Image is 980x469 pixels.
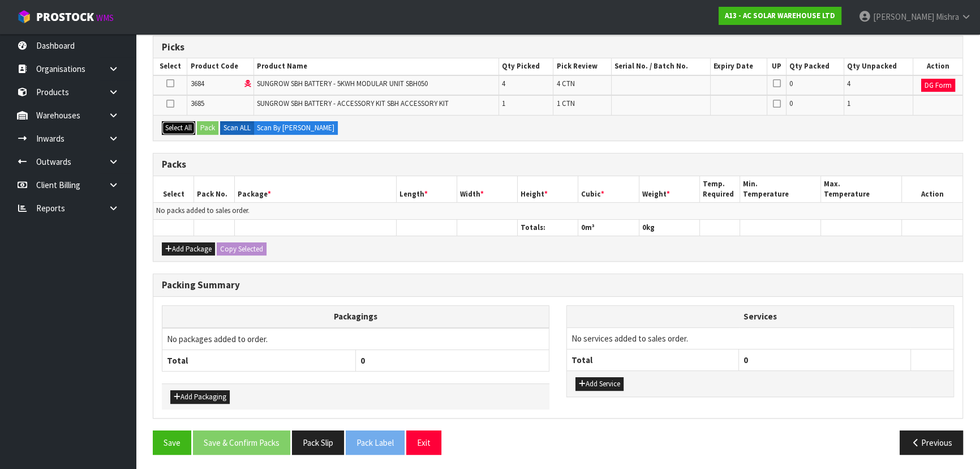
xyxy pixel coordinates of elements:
[153,203,962,219] td: No packs added to sales order.
[699,176,740,203] th: Temp. Required
[575,377,624,391] button: Add Service
[567,306,953,327] th: Services
[936,11,959,22] span: Mishra
[234,176,396,203] th: Package
[900,430,963,455] button: Previous
[789,99,793,108] span: 0
[197,121,218,135] button: Pack
[190,79,204,88] span: 3684
[153,58,187,75] th: Select
[96,12,114,23] small: WMS
[187,58,254,75] th: Product Code
[581,223,585,232] span: 0
[153,176,194,203] th: Select
[847,99,850,108] span: 1
[36,10,94,24] span: ProStock
[518,176,578,203] th: Height
[789,79,793,88] span: 0
[162,328,549,350] td: No packages added to order.
[257,79,428,88] span: SUNGROW SBH BATTERY - 5KWH MODULAR UNIT SBH050
[556,99,574,108] span: 1 CTN
[725,11,835,20] strong: A13 - AC SOLAR WAREHOUSE LTD
[502,79,505,88] span: 4
[719,7,841,25] a: A13 - AC SOLAR WAREHOUSE LTD
[406,430,441,455] button: Exit
[193,430,290,455] button: Save & Confirm Packs
[642,223,646,232] span: 0
[821,176,902,203] th: Max. Temperature
[556,79,574,88] span: 4 CTN
[457,176,517,203] th: Width
[162,306,549,328] th: Packagings
[902,176,962,203] th: Action
[639,219,699,236] th: kg
[220,121,254,135] label: Scan ALL
[162,121,195,135] button: Select All
[847,79,850,88] span: 4
[612,58,710,75] th: Serial No. / Batch No.
[913,58,962,75] th: Action
[190,99,204,108] span: 3685
[162,349,356,371] th: Total
[162,280,954,291] h3: Packing Summary
[162,42,954,53] h3: Picks
[740,176,821,203] th: Min. Temperature
[578,176,639,203] th: Cubic
[153,430,191,455] button: Save
[921,79,955,92] button: DG Form
[170,390,230,404] button: Add Packaging
[639,176,699,203] th: Weight
[498,58,553,75] th: Qty Picked
[292,430,344,455] button: Pack Slip
[346,430,405,455] button: Pack Label
[257,99,449,108] span: SUNGROW SBH BATTERY - ACCESSORY KIT SBH ACCESSORY KIT
[17,10,31,24] img: cube-alt.png
[217,242,267,256] button: Copy Selected
[360,355,365,366] span: 0
[553,58,612,75] th: Pick Review
[873,11,934,22] span: [PERSON_NAME]
[710,58,767,75] th: Expiry Date
[518,219,578,236] th: Totals:
[578,219,639,236] th: m³
[567,349,739,370] th: Total
[254,58,499,75] th: Product Name
[767,58,786,75] th: UP
[162,159,954,170] h3: Packs
[844,58,913,75] th: Qty Unpacked
[743,355,748,365] span: 0
[253,121,338,135] label: Scan By [PERSON_NAME]
[567,327,953,349] td: No services added to sales order.
[502,99,505,108] span: 1
[244,80,251,88] i: Dangerous Goods
[162,242,215,256] button: Add Package
[396,176,457,203] th: Length
[194,176,235,203] th: Pack No.
[786,58,844,75] th: Qty Packed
